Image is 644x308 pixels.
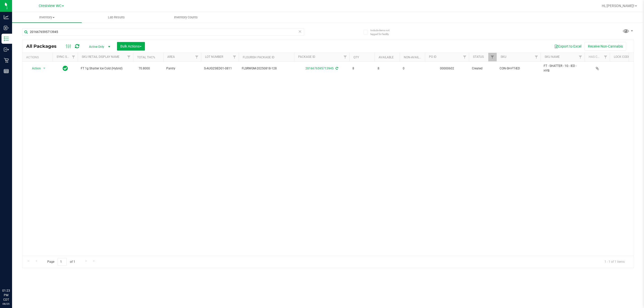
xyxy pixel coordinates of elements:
[404,56,426,59] a: Non-Available
[378,66,397,71] span: 8
[352,66,372,71] span: 8
[26,43,62,49] span: All Packages
[167,55,175,59] a: Area
[125,53,133,61] a: Filter
[429,55,436,59] a: PO ID
[26,56,51,59] div: Actions
[43,258,79,266] span: Page of 1
[41,65,48,72] span: select
[335,67,338,70] span: Sync from Compliance System
[205,55,223,59] a: Lot Number
[614,55,630,59] a: Lock Code
[305,67,334,70] a: 2016676595713945
[472,66,494,71] span: Created
[341,53,349,61] a: Filter
[22,28,304,36] input: Search Package ID, Item Name, SKU, Lot or Part Number...
[488,53,497,61] a: Filter
[101,15,132,20] span: Lab Results
[403,66,422,71] span: 0
[4,25,9,30] inline-svg: Inbound
[166,66,198,71] span: Pantry
[298,55,315,59] a: Package ID
[204,66,236,71] span: S-AUG25IED01-0811
[602,4,634,8] span: Hi, [PERSON_NAME]!
[4,69,9,74] inline-svg: Reports
[500,66,538,71] span: CON-SH-FT-IED
[82,55,119,59] a: SKU Retail Display Name
[585,42,626,51] button: Receive Non-Cannabis
[4,58,9,63] inline-svg: Retail
[230,53,239,61] a: Filter
[120,44,142,48] span: Bulk Actions
[167,15,205,20] span: Inventory Counts
[137,56,155,59] a: Total THC%
[2,302,10,306] p: 08/25
[544,64,582,73] span: FT - SHATTER - 1G - IED - HYB
[39,4,61,8] span: Crestview WC
[576,53,585,61] a: Filter
[193,53,201,61] a: Filter
[63,65,68,72] span: In Sync
[379,56,394,59] a: Available
[5,268,20,283] iframe: Resource center
[532,53,541,61] a: Filter
[12,15,82,20] span: Inventory
[81,66,130,71] span: FT 1g Shatter Ice Cold (Hybrid)
[298,28,302,35] span: Clear
[12,12,82,23] a: Inventory
[461,53,469,61] a: Filter
[601,53,610,61] a: Filter
[243,56,274,59] a: Flourish Package ID
[585,53,610,62] th: Has COA
[473,55,484,59] a: Status
[27,65,41,72] span: Action
[82,12,151,23] a: Lab Results
[545,55,560,59] a: SKU Name
[151,12,221,23] a: Inventory Counts
[370,28,395,36] span: Include items not tagged for facility
[551,42,585,51] button: Export to Excel
[57,55,76,59] a: Sync Status
[353,56,359,59] a: Qty
[440,67,454,70] a: 00000602
[69,53,78,61] a: Filter
[136,65,152,72] span: 70.8000
[4,47,9,52] inline-svg: Outbound
[117,42,145,51] button: Bulk Actions
[242,66,291,71] span: FLSRWGM-20250818-128
[501,55,506,59] a: SKU
[4,15,9,20] inline-svg: Analytics
[2,288,10,302] p: 01:23 PM CDT
[4,36,9,41] inline-svg: Inventory
[58,258,67,266] input: 1
[600,258,629,266] span: 1 - 1 of 1 items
